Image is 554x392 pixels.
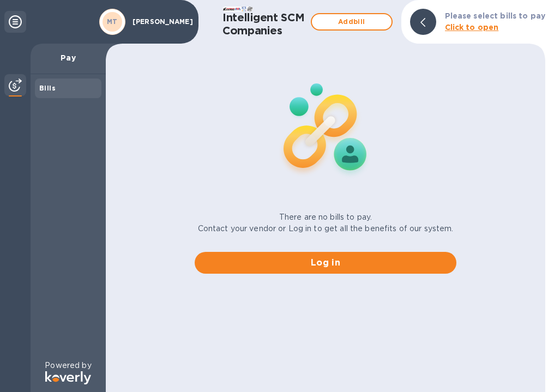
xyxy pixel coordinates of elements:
[45,360,91,371] p: Powered by
[445,11,545,20] b: Please select bills to pay
[107,17,118,26] b: MT
[198,212,454,234] p: There are no bills to pay. Contact your vendor or Log in to get all the benefits of our system.
[222,11,305,37] h1: Intelligent SCM Companies
[195,252,456,274] button: Log in
[39,84,56,92] b: Bills
[445,23,499,32] b: Click to open
[311,13,393,31] button: Addbill
[203,256,448,269] span: Log in
[39,52,97,63] p: Pay
[45,371,91,384] img: Logo
[133,18,187,26] p: [PERSON_NAME]
[321,15,383,28] span: Add bill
